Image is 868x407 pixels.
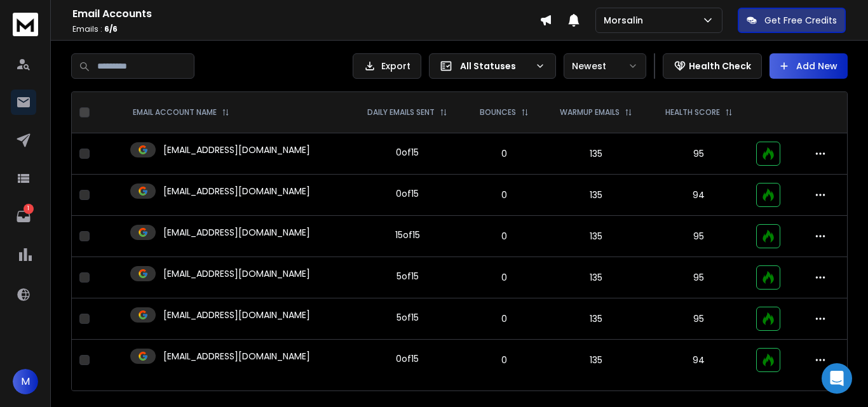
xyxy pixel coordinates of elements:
td: 135 [543,216,649,257]
button: M [13,369,38,394]
td: 95 [649,298,749,340]
p: BOUNCES [480,107,516,117]
p: [EMAIL_ADDRESS][DOMAIN_NAME] [163,267,310,280]
button: Health Check [663,53,762,79]
button: Get Free Credits [738,8,846,33]
td: 94 [649,175,749,216]
td: 95 [649,257,749,298]
div: Open Intercom Messenger [822,363,852,394]
td: 135 [543,133,649,175]
p: [EMAIL_ADDRESS][DOMAIN_NAME] [163,309,310,321]
td: 95 [649,133,749,175]
button: Newest [564,53,646,79]
p: [EMAIL_ADDRESS][DOMAIN_NAME] [163,185,310,197]
p: 0 [472,312,536,325]
button: Add New [770,53,848,79]
td: 135 [543,340,649,381]
td: 135 [543,175,649,216]
p: 0 [472,354,536,366]
p: 0 [472,147,536,160]
p: WARMUP EMAILS [560,107,620,117]
p: All Statuses [460,60,530,72]
div: EMAIL ACCOUNT NAME [133,107,229,117]
span: 6 / 6 [104,23,118,34]
p: Emails : [72,24,539,34]
button: Export [353,53,421,79]
td: 95 [649,216,749,257]
p: Health Check [689,60,751,72]
td: 135 [543,257,649,298]
div: 0 of 15 [396,187,419,200]
div: 15 of 15 [395,229,420,241]
p: 0 [472,230,536,243]
p: 1 [24,204,34,214]
div: 5 of 15 [397,311,419,324]
td: 135 [543,298,649,340]
p: Morsalin [604,14,648,27]
p: 0 [472,189,536,201]
td: 94 [649,340,749,381]
div: 5 of 15 [397,270,419,283]
p: 0 [472,271,536,284]
p: HEALTH SCORE [665,107,720,117]
h1: Email Accounts [72,6,539,22]
p: [EMAIL_ADDRESS][DOMAIN_NAME] [163,226,310,239]
p: Get Free Credits [764,14,837,27]
p: DAILY EMAILS SENT [367,107,435,117]
p: [EMAIL_ADDRESS][DOMAIN_NAME] [163,143,310,156]
a: 1 [11,204,36,229]
div: 0 of 15 [396,146,419,159]
div: 0 of 15 [396,352,419,365]
img: logo [13,13,38,36]
p: [EMAIL_ADDRESS][DOMAIN_NAME] [163,350,310,363]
